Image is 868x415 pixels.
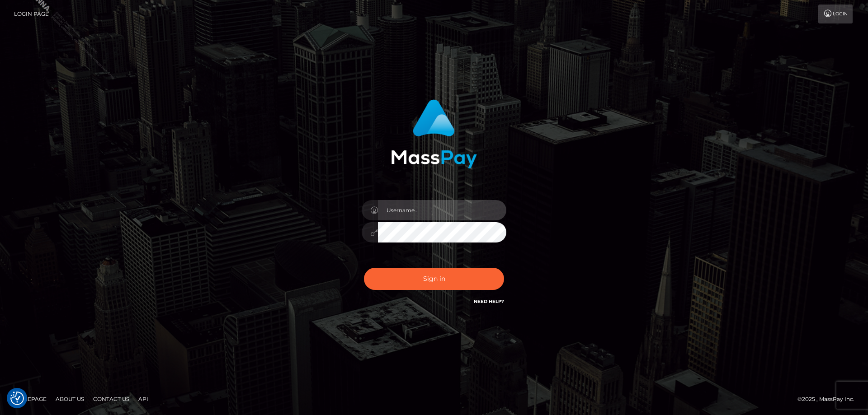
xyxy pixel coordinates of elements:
[391,99,477,168] img: MassPay Login
[90,392,133,406] a: Contact Us
[818,5,853,23] a: Login
[135,392,152,406] a: API
[14,5,49,23] a: Login Page
[797,394,861,404] div: © 2025 , MassPay Inc.
[378,200,506,220] input: Username...
[10,392,50,406] a: Homepage
[364,268,504,290] button: Sign in
[10,392,24,405] button: Consent Preferences
[52,392,88,406] a: About Us
[10,392,24,405] img: Revisit consent button
[474,298,504,304] a: Need Help?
